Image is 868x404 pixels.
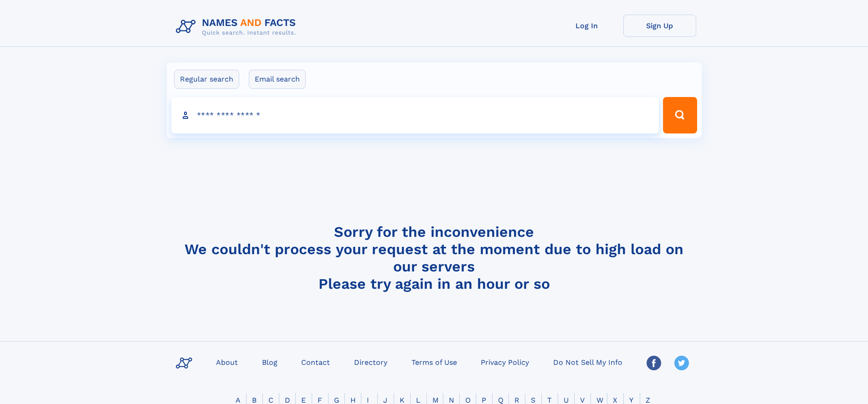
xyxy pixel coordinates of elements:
h4: Sorry for the inconvenience We couldn't process your request at the moment due to high load on ou... [172,223,696,292]
a: Do Not Sell My Info [550,355,626,368]
a: About [212,355,241,368]
img: Facebook [647,356,661,370]
input: search input [171,97,659,133]
a: Sign Up [623,15,696,37]
img: Logo Names and Facts [172,15,303,39]
a: Contact [298,355,334,368]
img: Twitter [674,356,689,370]
a: Log In [550,15,623,37]
a: Privacy Policy [477,355,533,368]
label: Email search [249,70,306,89]
a: Directory [350,355,391,368]
button: Search Button [663,97,697,133]
a: Terms of Use [408,355,461,368]
a: Blog [258,355,281,368]
label: Regular search [174,70,239,89]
